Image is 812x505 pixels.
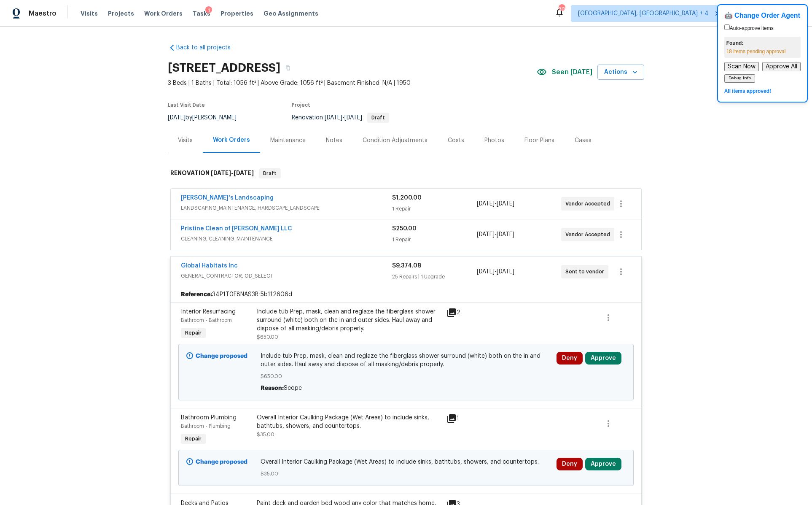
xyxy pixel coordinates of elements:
button: Deny [557,352,583,365]
a: Global Habitats Inc [181,263,238,269]
h4: 🤖 Change Order Agent [724,11,801,20]
div: Maintenance [270,136,306,145]
a: [PERSON_NAME]'s Landscaping [181,195,274,201]
div: 2 [446,308,479,318]
b: Change proposed [196,353,247,359]
span: Overall Interior Caulking Package (Wet Areas) to include sinks, bathtubs, showers, and countertops. [261,458,552,466]
span: $9,374.08 [392,263,421,269]
span: Sent to vendor [565,267,608,276]
div: Work Orders [213,136,250,144]
a: Pristine Clean of [PERSON_NAME] LLC [181,226,292,232]
span: Tasks [193,11,210,16]
div: 1 [205,6,212,15]
button: Actions [597,65,644,80]
button: Scan Now [724,62,759,71]
div: 34P1T0F8NAS3R-5b112606d [171,287,641,302]
div: by [PERSON_NAME] [168,113,247,123]
button: Copy Address [280,60,296,76]
a: Back to all projects [168,43,249,52]
div: Costs [448,136,464,145]
span: Project [292,103,310,108]
div: Visits [178,136,193,145]
span: Interior Resurfacing [181,309,236,315]
div: Overall Interior Caulking Package (Wet Areas) to include sinks, bathtubs, showers, and countertops. [257,413,441,430]
strong: Found: [726,40,744,46]
div: 25 Repairs | 1 Upgrade [392,273,476,281]
span: Draft [260,169,280,178]
button: Debug Info [724,74,755,83]
input: Auto-approve items [724,24,730,30]
span: $650.00 [257,335,278,340]
span: [DATE] [168,115,186,121]
span: [DATE] [497,201,514,207]
div: Condition Adjustments [363,136,428,145]
span: - [211,170,254,176]
button: Approve [585,458,621,470]
span: - [477,200,514,208]
span: CLEANING, CLEANING_MAINTENANCE [181,235,392,243]
button: Approve All [762,62,801,71]
span: Scope [284,385,302,391]
div: 30 [559,5,565,14]
b: Change proposed [196,459,247,465]
span: Properties [220,9,253,18]
span: [DATE] [325,115,342,121]
span: Visits [81,9,98,18]
span: Include tub Prep, mask, clean and reglaze the fiberglass shower surround (white) both on the in a... [261,352,552,369]
span: $250.00 [392,226,417,232]
span: Renovation [292,115,389,121]
span: [DATE] [477,269,495,275]
span: $35.00 [261,470,552,478]
div: RENOVATION [DATE]-[DATE]Draft [168,160,644,187]
span: - [325,115,362,121]
button: Approve [585,352,621,365]
span: Bathroom - Plumbing [181,424,231,429]
div: All items approved! [724,87,801,95]
span: Work Orders [144,9,183,18]
span: Reason: [261,385,284,391]
div: 1 Repair [392,205,476,213]
span: $650.00 [261,372,552,381]
h6: RENOVATION [170,168,254,178]
span: [DATE] [477,201,495,207]
span: Vendor Accepted [565,230,613,239]
div: Include tub Prep, mask, clean and reglaze the fiberglass shower surround (white) both on the in a... [257,308,441,333]
b: Reference: [181,290,212,299]
span: Bathroom - Bathroom [181,318,232,323]
span: [DATE] [477,232,495,238]
span: Last Visit Date [168,103,205,108]
span: Draft [368,115,388,120]
span: $1,200.00 [392,195,422,201]
span: Actions [604,67,637,78]
span: Vendor Accepted [565,200,613,208]
span: Bathroom Plumbing [181,415,237,421]
button: Deny [557,458,583,470]
span: - [477,267,514,276]
span: 3 Beds | 1 Baths | Total: 1056 ft² | Above Grade: 1056 ft² | Basement Finished: N/A | 1950 [168,79,537,87]
span: [DATE] [344,115,362,121]
div: 1 Repair [392,235,476,244]
span: LANDSCAPING_MAINTENANCE, HARDSCAPE_LANDSCAPE [181,204,392,212]
span: Geo Assignments [263,9,318,18]
span: Repair [182,329,205,337]
span: GENERAL_CONTRACTOR, OD_SELECT [181,272,392,280]
span: $35.00 [257,432,274,437]
span: Seen [DATE] [552,68,592,76]
div: Notes [326,136,342,145]
div: 1 [446,413,479,424]
span: [DATE] [211,170,231,176]
span: [DATE] [234,170,254,176]
div: Photos [484,136,504,145]
span: 18 items pending approval [726,49,786,54]
span: [DATE] [497,269,514,275]
span: Maestro [29,9,56,18]
div: Cases [575,136,592,145]
span: [GEOGRAPHIC_DATA], [GEOGRAPHIC_DATA] + 4 [578,9,709,18]
span: - [477,230,514,239]
h2: [STREET_ADDRESS] [168,64,280,72]
span: Projects [108,9,134,18]
div: Floor Plans [524,136,554,145]
span: [DATE] [497,232,514,238]
span: Repair [182,435,205,443]
label: Auto-approve items [724,25,774,31]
